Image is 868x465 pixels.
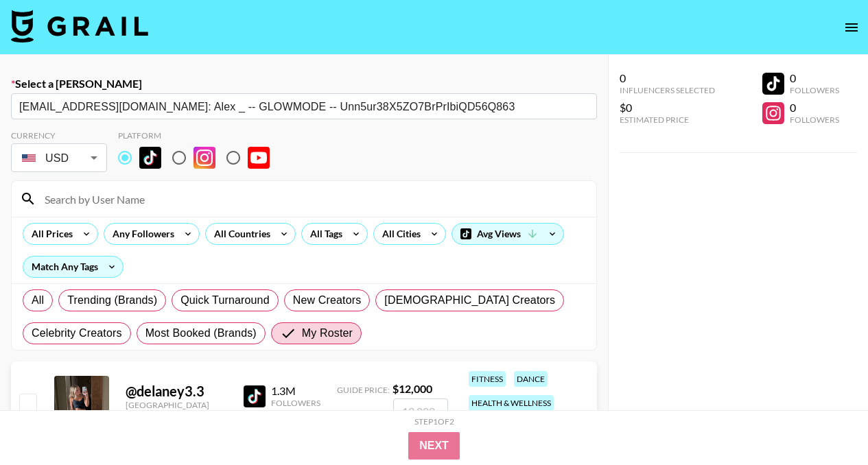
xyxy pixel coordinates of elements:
div: Followers [790,115,839,125]
span: Most Booked (Brands) [145,325,257,342]
div: All Countries [206,224,273,244]
img: Grail Talent [11,10,148,43]
div: Currency [11,130,107,141]
div: fitness [469,371,506,387]
input: 12,000 [393,398,448,425]
span: Celebrity Creators [32,325,122,342]
div: $0 [620,101,715,115]
span: Guide Price: [337,385,390,395]
img: YouTube [248,147,270,169]
div: Step 1 of 2 [414,416,454,427]
div: 1.3M [271,384,320,398]
div: All Cities [374,224,423,244]
span: Trending (Brands) [67,292,157,309]
div: USD [14,146,104,170]
img: TikTok [139,147,161,169]
input: Search by User Name [36,188,588,210]
span: Quick Turnaround [180,292,270,309]
div: @ delaney3.3 [126,383,227,400]
span: All [32,292,44,309]
div: Estimated Price [620,115,715,125]
div: Match Any Tags [23,257,123,277]
div: Avg Views [452,224,563,244]
span: New Creators [293,292,362,309]
div: Followers [790,85,839,95]
span: Offer Price: [337,407,390,418]
div: Any Followers [104,224,177,244]
label: Select a [PERSON_NAME] [11,77,597,91]
div: health & wellness [469,395,554,411]
div: All Tags [302,224,345,244]
div: All Prices [23,224,75,244]
div: Influencers Selected [620,85,715,95]
span: [DEMOGRAPHIC_DATA] Creators [384,292,555,309]
button: Next [408,432,460,460]
img: TikTok [244,385,266,407]
div: Platform [118,130,281,141]
div: dance [514,371,548,387]
div: 0 [620,71,715,85]
div: 0 [790,101,839,115]
div: Followers [271,398,320,408]
button: open drawer [838,14,865,41]
span: My Roster [302,325,353,342]
div: [GEOGRAPHIC_DATA] [126,400,227,410]
strong: $ 12,000 [392,382,432,395]
div: 0 [790,71,839,85]
img: Instagram [193,147,215,169]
